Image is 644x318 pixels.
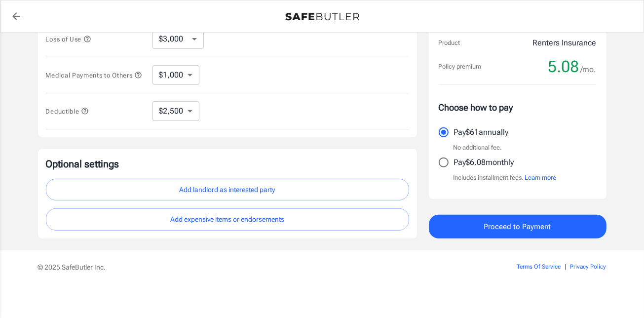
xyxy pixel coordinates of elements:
[46,157,409,171] p: Optional settings
[46,36,91,43] span: Loss of Use
[533,37,597,49] p: Renters Insurance
[517,263,561,270] a: Terms Of Service
[454,173,557,183] p: Includes installment fees.
[46,72,143,79] span: Medical Payments to Others
[581,63,597,77] span: /mo.
[439,62,482,72] p: Policy premium
[548,57,579,77] span: 5.08
[439,101,597,114] p: Choose how to pay
[46,105,89,117] button: Deductible
[46,208,409,231] button: Add expensive items or endorsements
[454,157,514,168] p: Pay $6.08 monthly
[525,173,557,183] button: Learn more
[6,6,26,26] a: back to quotes
[46,69,143,81] button: Medical Payments to Others
[46,33,91,45] button: Loss of Use
[46,179,409,201] button: Add landlord as interested party
[285,13,359,21] img: Back to quotes
[454,143,502,153] p: No additional fee.
[38,262,461,272] p: © 2025 SafeButler Inc.
[565,263,567,270] span: |
[46,108,89,115] span: Deductible
[454,126,509,138] p: Pay $61 annually
[429,215,606,238] button: Proceed to Payment
[484,220,551,233] span: Proceed to Payment
[439,38,460,48] p: Product
[570,263,606,270] a: Privacy Policy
